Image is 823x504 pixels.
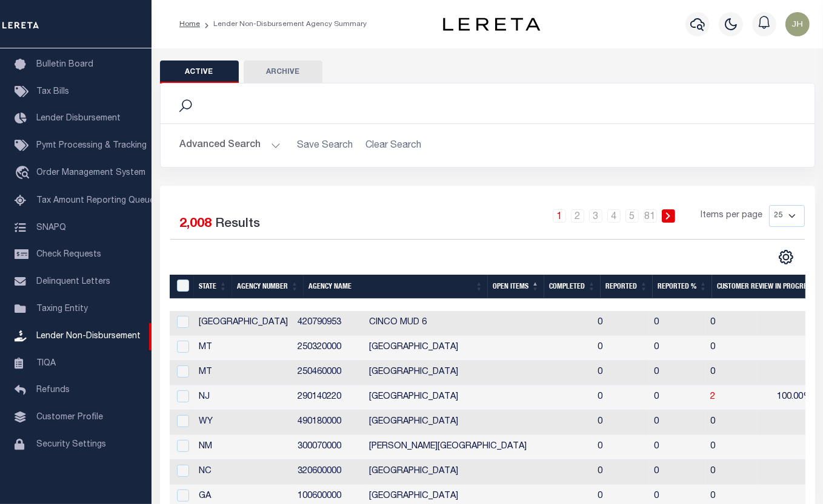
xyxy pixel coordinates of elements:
td: MT [194,336,293,361]
i: travel_explore [15,166,34,182]
td: 250320000 [293,336,364,361]
td: 0 [705,435,758,460]
td: [GEOGRAPHIC_DATA] [364,361,593,385]
td: MT [194,361,293,385]
td: NJ [194,385,293,410]
td: 0 [705,336,758,361]
span: Security Settings [36,440,106,449]
span: Lender Disbursement [36,114,121,123]
span: Tax Bills [36,88,69,96]
td: [PERSON_NAME][GEOGRAPHIC_DATA] [364,435,593,460]
th: MBACode [170,275,194,299]
td: [GEOGRAPHIC_DATA] [364,460,593,485]
a: 4 [607,209,621,223]
img: svg+xml;base64,PHN2ZyB4bWxucz0iaHR0cDovL3d3dy53My5vcmcvMjAwMC9zdmciIHBvaW50ZXItZXZlbnRzPSJub25lIi... [785,12,810,36]
span: Tax Amount Reporting Queue [36,197,155,205]
td: [GEOGRAPHIC_DATA] [194,311,293,336]
td: 100.00% [758,385,817,410]
td: [GEOGRAPHIC_DATA] [364,385,593,410]
td: 0 [649,385,705,410]
th: Open Items: activate to sort column descending [488,275,544,299]
td: 0 [593,336,649,361]
td: 0 [649,410,705,435]
td: 0 [593,460,649,485]
a: 2 [710,393,715,401]
td: [GEOGRAPHIC_DATA] [364,336,593,361]
td: 290140220 [293,385,364,410]
a: 5 [625,209,639,223]
span: Bulletin Board [36,61,93,69]
span: SNAPQ [36,223,66,232]
span: Items per page [701,209,763,223]
span: Delinquent Letters [36,278,110,286]
td: 0 [649,311,705,336]
span: Lender Non-Disbursement [36,332,141,341]
td: NC [194,460,293,485]
button: Active [160,61,239,83]
img: logo-dark.svg [443,18,540,31]
a: 3 [589,209,602,223]
td: CINCO MUD 6 [364,311,593,336]
td: 0 [593,311,649,336]
button: Archive [244,61,322,83]
a: 81 [644,209,657,223]
th: Reported %: activate to sort column ascending [653,275,712,299]
td: 0 [649,336,705,361]
td: 0 [593,361,649,385]
th: Reported: activate to sort column ascending [601,275,653,299]
td: 0 [649,435,705,460]
th: Agency Name: activate to sort column ascending [304,275,488,299]
th: Agency Number: activate to sort column ascending [232,275,304,299]
td: NM [194,435,293,460]
a: Home [179,21,200,28]
a: 2 [571,209,584,223]
td: WY [194,410,293,435]
button: Advanced Search [180,134,281,157]
span: Order Management System [36,169,145,177]
span: Customer Profile [36,413,103,422]
td: 0 [649,361,705,385]
td: 0 [705,410,758,435]
span: Refunds [36,386,70,394]
td: [GEOGRAPHIC_DATA] [364,410,593,435]
td: 0 [593,385,649,410]
th: Completed: activate to sort column ascending [544,275,601,299]
td: 420790953 [293,311,364,336]
td: 490180000 [293,410,364,435]
span: 2,008 [180,218,212,231]
td: 0 [705,460,758,485]
td: 300070000 [293,435,364,460]
td: 0 [705,311,758,336]
span: Check Requests [36,250,101,259]
li: Lender Non-Disbursement Agency Summary [200,19,367,30]
span: TIQA [36,359,56,367]
td: 0 [649,460,705,485]
a: 1 [553,209,566,223]
span: Taxing Entity [36,305,88,313]
td: 0 [593,435,649,460]
label: Results [216,215,261,234]
th: State: activate to sort column ascending [194,275,232,299]
td: 0 [705,361,758,385]
td: 250460000 [293,361,364,385]
td: 320600000 [293,460,364,485]
td: 0 [593,410,649,435]
span: Pymt Processing & Tracking [36,142,147,150]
